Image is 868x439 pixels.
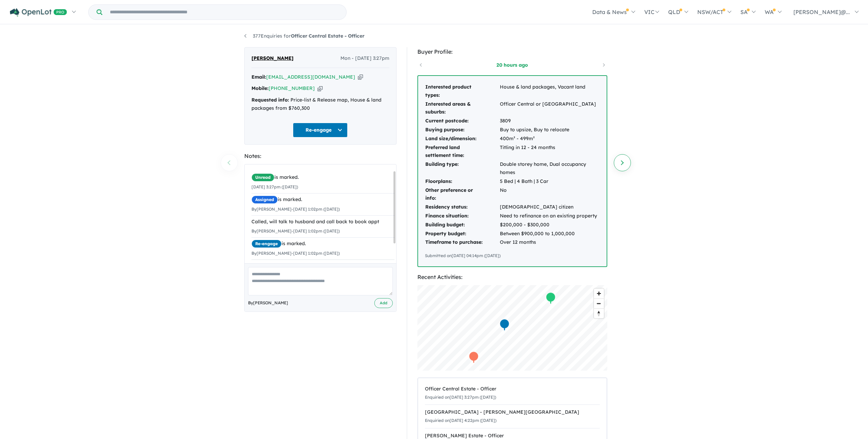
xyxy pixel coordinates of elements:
small: By [PERSON_NAME] - [DATE] 1:02pm ([DATE]) [251,207,340,212]
td: [DEMOGRAPHIC_DATA] citizen [500,203,600,212]
button: Reset bearing to north [594,308,604,318]
img: Openlot PRO Logo White [10,8,67,17]
div: Called, will talk to husband and call back to book appt [251,218,394,226]
small: Enquiried on [DATE] 3:27pm ([DATE]) [425,395,496,400]
button: Re-engage [293,123,348,137]
td: No [500,186,600,203]
span: Re-engage [251,240,282,248]
strong: Officer Central Estate - Officer [291,33,364,39]
td: House & land packages, Vacant land [500,83,600,100]
nav: breadcrumb [244,32,624,40]
div: Buyer Profile: [417,47,607,56]
div: Recent Activities: [417,272,607,282]
td: Current postcode: [425,117,500,125]
div: is marked. [251,173,394,182]
td: 3809 [500,117,600,125]
td: Timeframe to purchase: [425,238,500,247]
button: Zoom out [594,298,604,308]
input: Try estate name, suburb, builder or developer [104,5,345,19]
td: Between $900,000 to 1,000,000 [500,229,600,238]
strong: Mobile: [251,85,269,91]
td: Officer Central or [GEOGRAPHIC_DATA] [500,100,600,117]
span: Mon - [DATE] 3:27pm [340,54,389,63]
a: [PHONE_NUMBER] [269,85,315,91]
button: Copy [318,85,323,92]
td: Finance situation: [425,212,500,221]
td: Buying purpose: [425,125,500,134]
td: Preferred land settlement time: [425,143,500,160]
td: Double storey home, Dual occupancy homes [500,160,600,177]
span: [PERSON_NAME] [251,54,294,63]
td: Other preference or info: [425,186,500,203]
td: Buy to upsize, Buy to relocate [500,125,600,134]
button: Zoom in [594,289,604,298]
span: Assigned [251,196,278,204]
span: Reset bearing to north [594,309,604,318]
small: Enquiried on [DATE] 4:22pm ([DATE]) [425,418,496,423]
span: By [PERSON_NAME] [248,300,288,306]
strong: Requested info: [251,97,289,103]
td: Titling in 12 - 24 months [500,143,600,160]
button: Add [374,298,393,308]
div: Price-list & Release map, House & land packages from $760,300 [251,96,389,112]
small: [DATE] 3:27pm ([DATE]) [251,184,298,189]
td: Interested product types: [425,83,500,100]
td: Property budget: [425,229,500,238]
button: Copy [358,74,363,81]
div: Map marker [499,319,509,331]
td: 5 Bed | 4 Bath | 3 Car [500,177,600,186]
small: By [PERSON_NAME] - [DATE] 1:02pm ([DATE]) [251,251,340,256]
div: is marked. [251,240,394,248]
td: 400m² - 499m² [500,134,600,143]
strong: Email: [251,74,266,80]
canvas: Map [417,285,607,371]
td: Over 12 months [500,238,600,247]
td: $200,000 - $300,000 [500,221,600,229]
td: Need to refinance on an existing property [500,212,600,221]
div: is marked. [251,196,394,204]
div: Map marker [545,292,556,305]
td: Interested areas & suburbs: [425,100,500,117]
a: 20 hours ago [483,62,541,68]
a: [GEOGRAPHIC_DATA] - [PERSON_NAME][GEOGRAPHIC_DATA]Enquiried on[DATE] 4:22pm ([DATE]) [425,404,600,428]
span: Unread [251,173,274,182]
div: [GEOGRAPHIC_DATA] - [PERSON_NAME][GEOGRAPHIC_DATA] [425,408,600,416]
a: [EMAIL_ADDRESS][DOMAIN_NAME] [266,74,355,80]
div: Map marker [468,351,479,364]
td: Residency status: [425,203,500,212]
span: [PERSON_NAME]@... [793,9,850,15]
div: Submitted on [DATE] 04:14pm ([DATE]) [425,252,600,259]
div: Officer Central Estate - Officer [425,385,600,393]
div: Notes: [244,151,397,161]
a: 377Enquiries forOfficer Central Estate - Officer [244,33,364,39]
small: By [PERSON_NAME] - [DATE] 1:02pm ([DATE]) [251,228,340,234]
a: Officer Central Estate - OfficerEnquiried on[DATE] 3:27pm ([DATE]) [425,382,600,405]
td: Building budget: [425,221,500,229]
td: Floorplans: [425,177,500,186]
td: Building type: [425,160,500,177]
td: Land size/dimension: [425,134,500,143]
